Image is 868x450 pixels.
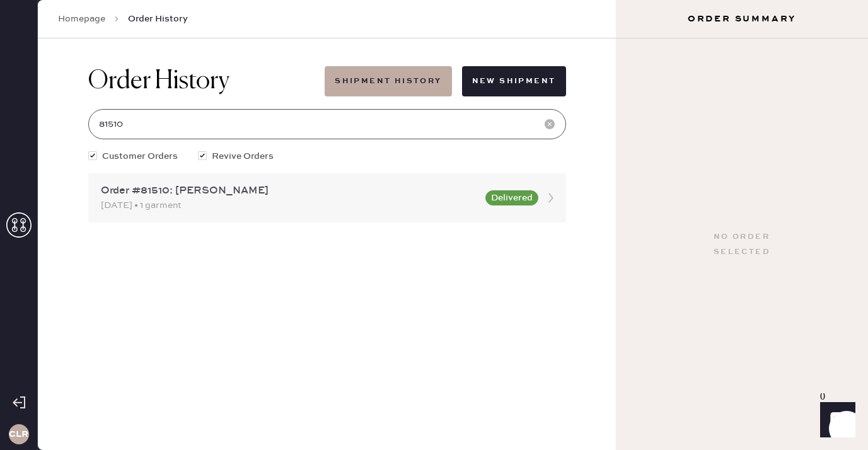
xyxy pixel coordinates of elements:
a: Homepage [58,13,105,25]
button: Delivered [485,190,538,205]
input: Search by order number, customer name, email or phone number [88,109,566,139]
div: No order selected [714,229,770,260]
span: Revive Orders [212,149,274,163]
div: [DATE] • 1 garment [101,199,478,212]
h1: Order History [88,66,229,96]
button: Shipment History [325,66,451,96]
iframe: Front Chat [808,393,862,447]
button: New Shipment [462,66,566,96]
h3: Order Summary [616,13,868,25]
div: Order #81510: [PERSON_NAME] [101,183,478,199]
span: Customer Orders [102,149,178,163]
span: Order History [128,13,188,25]
h3: CLR [9,430,28,439]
